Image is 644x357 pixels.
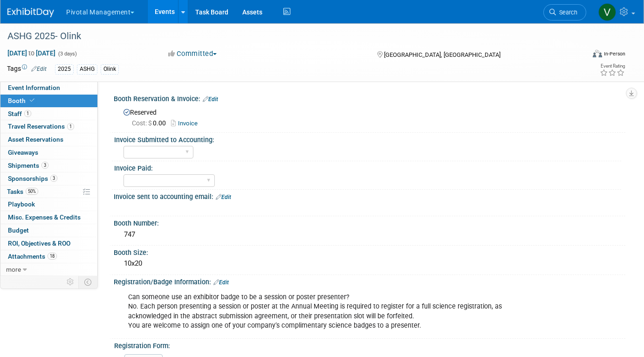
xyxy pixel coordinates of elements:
a: Edit [213,279,229,286]
div: Invoice Paid: [114,161,621,173]
span: Attachments [8,253,57,260]
span: Search [556,9,577,16]
span: more [6,266,21,273]
div: 747 [121,227,618,242]
a: Budget [0,224,97,237]
a: Edit [31,66,47,72]
div: Invoice sent to accounting email: [114,190,625,202]
a: Attachments18 [0,250,97,263]
span: (3 days) [57,51,77,57]
div: 2025 [55,64,74,74]
div: In-Person [603,50,625,57]
span: 50% [26,188,38,195]
a: Staff1 [0,108,97,120]
div: Booth Number: [114,216,625,228]
div: Event Format [534,48,625,62]
i: Booth reservation complete [30,98,34,103]
span: Budget [8,227,29,234]
a: Tasks50% [0,185,97,198]
span: Staff [8,110,31,117]
div: Registration Form: [114,339,621,350]
a: Shipments3 [0,159,97,172]
td: Personalize Event Tab Strip [62,276,79,288]
td: Tags [7,64,47,75]
span: 3 [41,162,48,169]
a: ROI, Objectives & ROO [0,237,97,250]
span: to [27,49,36,57]
div: Invoice Submitted to Accounting: [114,133,621,144]
span: Cost: $ [132,119,153,127]
a: Booth [0,95,97,107]
a: Edit [203,96,218,103]
span: Booth [8,97,36,104]
img: Format-Inperson.png [593,50,602,57]
span: Shipments [8,162,48,169]
span: [GEOGRAPHIC_DATA], [GEOGRAPHIC_DATA] [384,51,500,58]
span: Misc. Expenses & Credits [8,213,81,221]
img: ExhibitDay [7,8,54,17]
a: Event Information [0,82,97,94]
div: 10x20 [121,256,618,271]
a: Invoice [171,120,202,127]
span: 18 [48,253,57,260]
span: Giveaways [8,149,38,156]
span: Tasks [7,188,38,195]
a: Giveaways [0,146,97,159]
span: 0.00 [132,119,170,127]
span: [DATE] [DATE] [7,49,56,57]
span: Asset Reservations [8,136,63,143]
div: ASHG [77,64,97,74]
a: Playbook [0,198,97,211]
td: Toggle Event Tabs [79,276,98,288]
span: Event Information [8,84,60,91]
span: Sponsorships [8,175,57,182]
div: Booth Size: [114,246,625,257]
div: Reserved [121,105,618,128]
span: Travel Reservations [8,123,74,130]
a: Travel Reservations1 [0,120,97,133]
a: Misc. Expenses & Credits [0,211,97,224]
a: Search [543,4,586,21]
span: ROI, Objectives & ROO [8,240,70,247]
a: more [0,263,97,276]
a: Asset Reservations [0,133,97,146]
a: Edit [216,194,231,200]
div: Booth Reservation & Invoice: [114,92,625,104]
div: Registration/Badge Information: [114,275,625,287]
span: 1 [24,110,31,117]
img: Valerie Weld [598,3,616,21]
span: 1 [67,123,74,130]
button: Committed [165,49,220,59]
span: Playbook [8,200,35,208]
div: Olink [101,64,119,74]
div: Event Rating [600,64,625,69]
div: Can someone use an exhibitor badge to be a session or poster presenter? No. Each person presentin... [122,288,526,335]
div: ASHG 2025- Olink [4,28,573,45]
span: 3 [50,175,57,182]
a: Sponsorships3 [0,172,97,185]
